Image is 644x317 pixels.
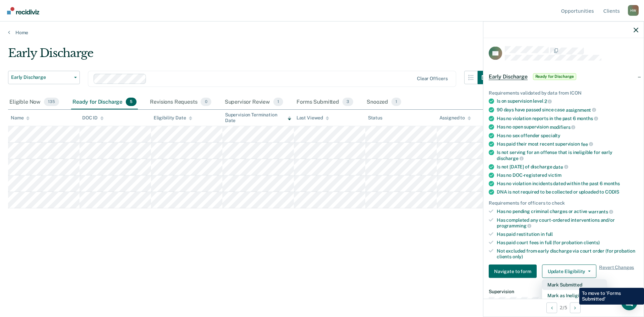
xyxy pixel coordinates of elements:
[581,141,593,147] span: fee
[483,299,644,316] div: 2 / 5
[604,181,620,186] span: months
[550,124,576,129] span: modifiers
[513,254,523,259] span: only)
[154,115,192,121] div: Eligibility Date
[71,95,138,110] div: Ready for Discharge
[628,5,639,16] button: Profile dropdown button
[546,302,557,313] button: Previous Opportunity
[497,141,638,147] div: Has paid their most recent supervision
[497,98,638,104] div: Is on supervision level
[126,98,137,106] span: 5
[489,265,539,278] a: Navigate to form link
[225,112,291,123] div: Supervision Termination Date
[497,155,524,161] span: discharge
[497,172,638,178] div: Has no DOC-registered
[483,66,644,87] div: Early DischargeReady for Discharge
[368,115,382,121] div: Status
[489,200,638,206] div: Requirements for officers to check
[497,115,638,121] div: Has no violation reports in the past 6
[570,302,581,313] button: Next Opportunity
[342,98,353,106] span: 3
[605,189,619,195] span: CODIS
[489,90,638,96] div: Requirements validated by data from ICON
[546,231,553,237] span: full
[297,115,329,121] div: Last Viewed
[82,115,104,121] div: DOC ID
[548,172,561,178] span: victim
[497,231,638,237] div: Has paid restitution in
[553,164,568,169] span: date
[497,217,638,228] div: Has completed any court-ordered interventions and/or
[417,76,448,82] div: Clear officers
[295,95,355,110] div: Forms Submitted
[621,294,637,310] div: Open Intercom Messenger
[542,265,596,278] button: Update Eligibility
[577,116,598,121] span: months
[497,240,638,245] div: Has paid court fees in full (for probation
[497,181,638,187] div: Has no violation incidents dated within the past 6
[544,99,552,104] span: 2
[8,95,60,110] div: Eligible Now
[497,248,638,259] div: Not excluded from early discharge via court order (for probation clients
[497,189,638,195] div: DNA is not required to be collected or uploaded to
[497,107,638,113] div: 90 days have passed since case
[542,279,607,290] button: Mark Submitted
[497,124,638,130] div: Has no open supervision
[365,95,402,110] div: Snoozed
[584,240,600,245] span: clients)
[628,5,639,16] div: H W
[497,150,638,161] div: Is not serving for an offense that is ineligible for early
[489,289,638,295] dt: Supervision
[8,46,491,65] div: Early Discharge
[497,209,638,215] div: Has no pending criminal charges or active
[44,98,59,106] span: 135
[599,265,634,278] span: Revert Changes
[541,133,560,138] span: specialty
[497,223,531,228] span: programming
[439,115,471,121] div: Assigned to
[7,7,39,14] img: Recidiviz
[566,107,596,112] span: assignment
[533,73,577,80] span: Ready for Discharge
[542,279,607,301] div: Dropdown Menu
[489,265,537,278] button: Navigate to form
[497,133,638,138] div: Has no sex offender
[201,98,211,106] span: 0
[497,164,638,170] div: Is not [DATE] of discharge
[489,73,528,80] span: Early Discharge
[11,115,30,121] div: Name
[8,30,636,36] a: Home
[223,95,285,110] div: Supervisor Review
[273,98,283,106] span: 1
[11,74,71,80] span: Early Discharge
[542,290,607,301] button: Mark as Ineligible
[149,95,212,110] div: Revisions Requests
[391,98,401,106] span: 1
[588,209,613,214] span: warrants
